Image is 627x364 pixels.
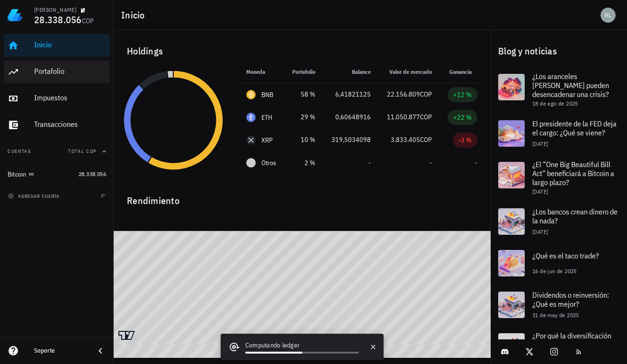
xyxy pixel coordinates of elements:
[331,112,371,122] div: 0,60648916
[378,61,439,83] th: Valor de mercado
[491,284,627,326] a: Dividendos o reinversión: ¿Qué es mejor? 31 de may de 2025
[491,113,627,154] a: El presidente de la FED deja el cargo: ¿Qué se viene? [DATE]
[292,112,315,122] div: 29 %
[532,267,577,275] span: 16 de jun de 2025
[458,135,472,145] div: -3 %
[68,148,97,154] span: Total COP
[34,120,106,129] div: Transacciones
[261,158,276,168] span: Otros
[8,170,27,178] div: Bitcoin
[34,67,106,76] div: Portafolio
[532,71,609,99] span: ¿Los aranceles [PERSON_NAME] pueden desencadenar una crisis?
[4,61,110,83] a: Portafolio
[420,135,432,144] span: COP
[420,113,432,121] span: COP
[331,89,371,99] div: 6,41821125
[532,207,618,225] span: ¿Los bancos crean dinero de la nada?
[6,191,64,201] button: agregar cuenta
[532,119,617,137] span: El presidente de la FED deja el cargo: ¿Qué se viene?
[453,90,472,99] div: +12 %
[4,163,110,186] a: Bitcoin 28.338.056
[532,140,548,147] span: [DATE]
[118,331,135,340] a: Charting by TradingView
[532,100,578,107] span: 18 de ago de 2025
[430,159,432,167] span: -
[420,90,432,98] span: COP
[532,311,579,319] span: 31 de may de 2025
[292,135,315,145] div: 10 %
[532,188,548,195] span: [DATE]
[284,61,323,83] th: Portafolio
[600,8,616,23] div: avatar
[34,13,82,26] span: 28.338.056
[387,90,420,98] span: 22.156.809
[34,93,106,102] div: Impuestos
[239,61,284,83] th: Moneda
[4,140,110,163] button: CuentasTotal COP
[82,17,94,25] span: COP
[532,251,599,260] span: ¿Qué es el taco trade?
[261,135,273,145] div: XRP
[387,113,420,121] span: 11.050.877
[4,114,110,136] a: Transacciones
[532,160,614,187] span: ¿El “One Big Beautiful Bill Act” beneficiará a Bitcoin a largo plazo?
[246,135,256,145] div: XRP-icon
[246,113,256,122] div: ETH-icon
[491,66,627,113] a: ¿Los aranceles [PERSON_NAME] pueden desencadenar una crisis? 18 de ago de 2025
[491,36,627,66] div: Blog y noticias
[491,242,627,284] a: ¿Qué es el taco trade? 16 de jun de 2025
[34,6,76,14] div: [PERSON_NAME]
[491,201,627,242] a: ¿Los bancos crean dinero de la nada? [DATE]
[245,340,359,352] div: Computando ledger
[323,61,378,83] th: Balance
[261,90,274,99] div: BNB
[4,34,110,57] a: Inicio
[10,193,60,199] span: agregar cuenta
[121,8,149,23] h1: Inicio
[79,170,106,178] span: 28.338.056
[475,159,477,167] span: -
[491,154,627,201] a: ¿El “One Big Beautiful Bill Act” beneficiará a Bitcoin a largo plazo? [DATE]
[453,113,472,122] div: +22 %
[119,186,485,208] div: Rendimiento
[449,68,477,75] span: Ganancia
[119,36,485,66] div: Holdings
[292,89,315,99] div: 58 %
[34,347,87,355] div: Soporte
[532,290,609,309] span: Dividendos o reinversión: ¿Qué es mejor?
[8,8,23,23] img: LedgiFi
[368,159,371,167] span: -
[391,135,420,144] span: 3.833.405
[4,87,110,110] a: Impuestos
[261,113,273,122] div: ETH
[331,135,371,145] div: 319,5034098
[34,40,106,49] div: Inicio
[292,158,315,168] div: 2 %
[532,228,548,235] span: [DATE]
[246,90,256,99] div: BNB-icon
